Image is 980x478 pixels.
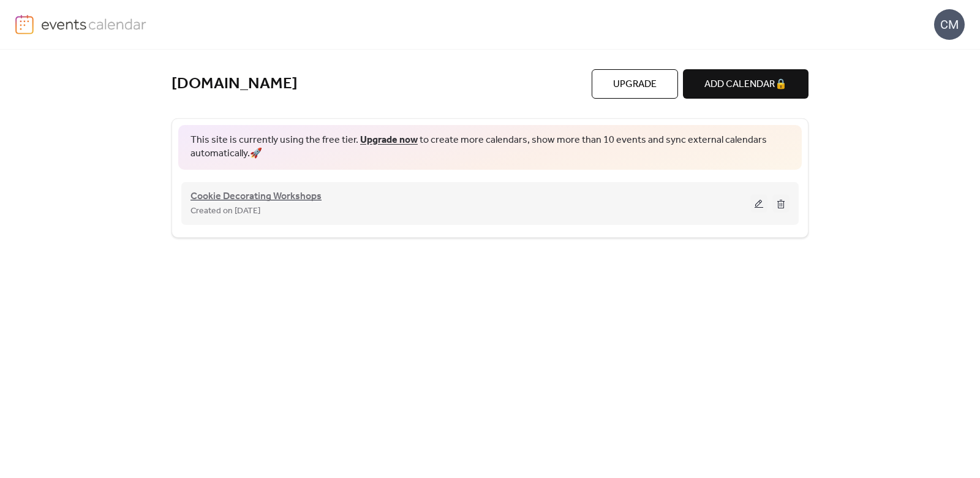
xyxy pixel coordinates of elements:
img: logo-type [41,15,147,33]
a: [DOMAIN_NAME] [171,74,298,94]
a: Cookie Decorating Workshops [190,193,322,200]
button: Upgrade [592,69,678,99]
a: Upgrade now [360,131,418,150]
span: Created on [DATE] [190,204,260,219]
div: CM [934,9,965,40]
img: logo [15,15,34,34]
span: This site is currently using the free tier. to create more calendars, show more than 10 events an... [190,134,790,161]
span: Cookie Decorating Workshops [190,189,322,204]
span: Upgrade [613,77,657,92]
